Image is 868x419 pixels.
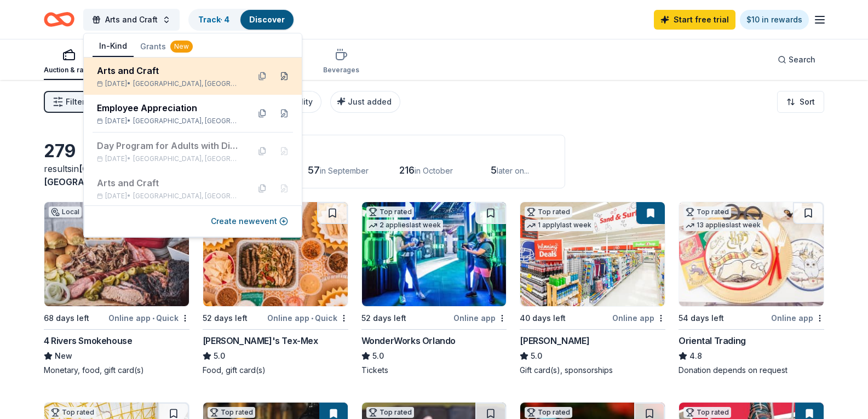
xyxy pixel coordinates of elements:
span: in October [415,166,453,175]
div: 68 days left [44,312,89,325]
span: [GEOGRAPHIC_DATA], [GEOGRAPHIC_DATA] [133,192,240,200]
button: Grants [134,37,199,56]
div: 2 applies last week [366,220,443,231]
div: 40 days left [520,312,566,325]
div: Top rated [683,206,731,217]
div: Monetary, food, gift card(s) [44,365,189,376]
div: Donation depends on request [679,365,824,376]
a: Start free trial [654,10,735,30]
a: Discover [249,15,285,24]
div: [PERSON_NAME]'s Tex-Mex [203,334,318,347]
button: Sort [777,91,824,113]
button: Search [769,49,824,71]
img: Image for WonderWorks Orlando [362,202,507,306]
a: Track· 4 [198,15,229,24]
div: Application deadlines [216,144,551,157]
div: WonderWorks Orlando [361,334,456,347]
div: Online app Quick [267,311,348,325]
div: Arts and Craft [97,176,240,190]
span: 57 [308,164,320,176]
button: Create newevent [211,215,288,228]
div: Employee Appreciation [97,101,240,114]
div: [DATE] • [97,79,240,88]
a: $10 in rewards [740,10,809,30]
img: Image for Oriental Trading [679,202,824,306]
button: Just added [330,91,400,113]
div: Tickets [361,365,507,376]
span: Search [789,53,815,66]
div: Online app [612,311,665,325]
div: Food, gift card(s) [203,365,348,376]
div: Local [49,206,82,217]
div: New [170,41,193,53]
span: [GEOGRAPHIC_DATA], [GEOGRAPHIC_DATA] [133,79,240,88]
button: Filter2 [44,91,94,113]
div: 52 days left [203,312,248,325]
div: Beverages [323,66,359,74]
span: • [152,314,154,323]
span: New [55,349,72,363]
div: Online app [453,311,507,325]
div: Arts and Craft [97,64,240,77]
div: Top rated [683,407,731,418]
span: 5.0 [372,349,384,363]
div: Day Program for Adults with Disabilities [97,139,240,152]
span: 5.0 [531,349,542,363]
img: Image for Winn-Dixie [520,202,665,306]
span: Arts and Craft [105,13,158,26]
a: Image for Chuy's Tex-Mex52 days leftOnline app•Quick[PERSON_NAME]'s Tex-Mex5.0Food, gift card(s) [203,202,348,376]
div: 54 days left [679,312,724,325]
div: 4 Rivers Smokehouse [44,334,132,347]
div: Top rated [525,206,572,217]
span: 216 [399,164,415,176]
span: • [311,314,313,323]
span: [GEOGRAPHIC_DATA], [GEOGRAPHIC_DATA] [133,154,240,163]
div: results [44,162,189,188]
div: 1 apply last week [525,220,594,231]
button: Beverages [323,44,359,80]
div: Online app Quick [108,311,189,325]
div: Top rated [49,407,96,418]
span: 4.8 [689,349,702,363]
div: 279 [44,140,189,162]
div: [DATE] • [97,192,240,200]
a: Image for 4 Rivers SmokehouseLocal68 days leftOnline app•Quick4 Rivers SmokehouseNewMonetary, foo... [44,202,189,376]
span: Filter [66,95,85,108]
div: [PERSON_NAME] [520,334,589,347]
button: In-Kind [93,36,134,57]
div: Online app [771,311,824,325]
div: Top rated [208,407,255,418]
img: Image for 4 Rivers Smokehouse [44,202,189,306]
span: [GEOGRAPHIC_DATA], [GEOGRAPHIC_DATA] [133,117,240,125]
span: 5.0 [214,349,225,363]
div: Auction & raffle [44,66,94,74]
span: Just added [348,97,392,106]
div: 52 days left [361,312,406,325]
span: 5 [491,164,497,176]
div: Oriental Trading [679,334,746,347]
span: in September [320,166,369,175]
div: Top rated [366,407,414,418]
a: Image for WonderWorks OrlandoTop rated2 applieslast week52 days leftOnline appWonderWorks Orlando... [361,202,507,376]
div: Top rated [366,206,414,217]
div: [DATE] • [97,117,240,125]
img: Image for Chuy's Tex-Mex [203,202,348,306]
span: later on... [497,166,529,175]
a: Image for Oriental TradingTop rated13 applieslast week54 days leftOnline appOriental Trading4.8Do... [679,202,824,376]
div: Top rated [525,407,572,418]
div: 13 applies last week [683,220,763,231]
span: Sort [800,95,815,108]
div: [DATE] • [97,154,240,163]
button: Track· 4Discover [188,9,295,31]
a: Image for Winn-DixieTop rated1 applylast week40 days leftOnline app[PERSON_NAME]5.0Gift card(s), ... [520,202,665,376]
a: Home [44,7,74,32]
button: Arts and Craft [83,9,180,31]
button: Auction & raffle [44,44,94,80]
div: Gift card(s), sponsorships [520,365,665,376]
